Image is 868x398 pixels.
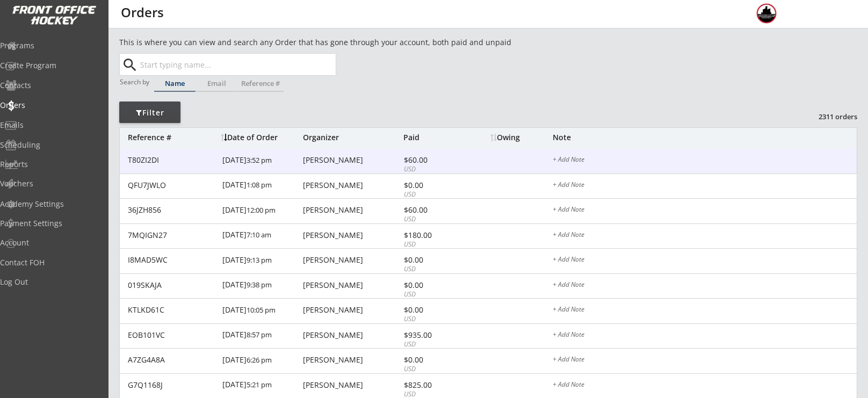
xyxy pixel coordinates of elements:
[247,180,272,190] font: 1:08 pm
[404,215,461,224] div: USD
[128,156,216,164] div: T80ZI2DI
[138,54,336,75] input: Start typing name...
[303,381,401,389] div: [PERSON_NAME]
[222,324,300,348] div: [DATE]
[154,80,196,87] div: Name
[222,349,300,373] div: [DATE]
[553,156,857,165] div: + Add Note
[247,155,272,165] font: 3:52 pm
[404,365,461,374] div: USD
[247,205,276,215] font: 12:00 pm
[222,374,300,398] div: [DATE]
[128,306,216,314] div: KTLKD61C
[404,340,461,349] div: USD
[128,134,215,141] div: Reference #
[303,231,401,239] div: [PERSON_NAME]
[404,240,461,249] div: USD
[553,256,857,265] div: + Add Note
[303,206,401,214] div: [PERSON_NAME]
[128,281,216,289] div: 019SKAJA
[128,356,216,364] div: A7ZG4A8A
[222,224,300,248] div: [DATE]
[121,56,139,74] button: search
[303,281,401,289] div: [PERSON_NAME]
[222,249,300,273] div: [DATE]
[404,190,461,199] div: USD
[553,206,857,215] div: + Add Note
[303,156,401,164] div: [PERSON_NAME]
[247,255,272,265] font: 9:13 pm
[222,174,300,198] div: [DATE]
[490,134,552,141] div: Owing
[247,380,272,389] font: 5:21 pm
[553,182,857,190] div: + Add Note
[553,281,857,290] div: + Add Note
[553,356,857,365] div: + Add Note
[247,230,271,240] font: 7:10 am
[222,299,300,323] div: [DATE]
[247,355,272,365] font: 6:26 pm
[303,331,401,339] div: [PERSON_NAME]
[128,206,216,214] div: 36JZH856
[128,182,216,189] div: QFU7JWLO
[404,281,461,289] div: $0.00
[404,290,461,299] div: USD
[128,331,216,339] div: EOB101VC
[303,306,401,314] div: [PERSON_NAME]
[403,134,461,141] div: Paid
[222,149,300,173] div: [DATE]
[404,156,461,164] div: $60.00
[238,80,284,87] div: Reference #
[119,37,573,48] div: This is where you can view and search any Order that has gone through your account, both paid and...
[404,306,461,314] div: $0.00
[196,80,237,87] div: Email
[404,182,461,189] div: $0.00
[222,199,300,223] div: [DATE]
[553,331,857,340] div: + Add Note
[404,256,461,264] div: $0.00
[221,134,300,141] div: Date of Order
[404,206,461,214] div: $60.00
[222,274,300,298] div: [DATE]
[404,231,461,239] div: $180.00
[120,78,150,85] div: Search by
[303,256,401,264] div: [PERSON_NAME]
[553,231,857,240] div: + Add Note
[303,182,401,189] div: [PERSON_NAME]
[247,330,272,339] font: 8:57 pm
[801,112,857,121] div: 2311 orders
[404,381,461,389] div: $825.00
[247,280,272,290] font: 9:38 pm
[404,315,461,324] div: USD
[128,256,216,264] div: I8MAD5WC
[553,381,857,390] div: + Add Note
[128,231,216,239] div: 7MQIGN27
[247,305,276,315] font: 10:05 pm
[404,165,461,174] div: USD
[553,306,857,315] div: + Add Note
[404,265,461,274] div: USD
[303,356,401,364] div: [PERSON_NAME]
[404,331,461,339] div: $935.00
[404,356,461,364] div: $0.00
[128,381,216,389] div: G7Q1168J
[553,134,857,141] div: Note
[119,107,180,118] div: Filter
[303,134,401,141] div: Organizer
